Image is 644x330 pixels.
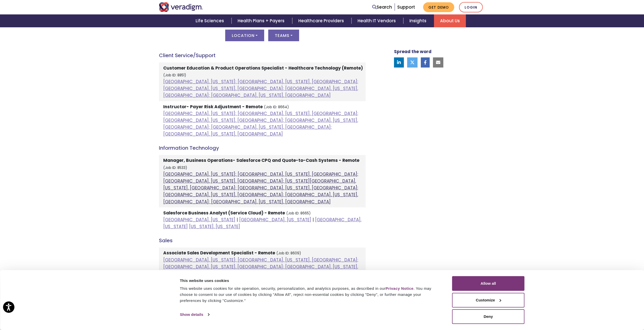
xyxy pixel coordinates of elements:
[403,14,434,27] a: Insights
[225,30,264,41] button: Location
[276,251,301,256] small: (Job ID: 8609)
[180,311,209,318] a: Show details
[452,293,525,307] button: Customize
[180,285,441,304] div: This website uses cookies for site operation, security, personalization, and analytics purposes, ...
[163,171,358,205] a: [GEOGRAPHIC_DATA], [US_STATE]; [GEOGRAPHIC_DATA], [US_STATE], [GEOGRAPHIC_DATA]; [GEOGRAPHIC_DATA...
[264,105,289,109] small: (Job ID: 8664)
[452,276,525,291] button: Allow all
[292,14,351,27] a: Healthcare Providers
[452,309,525,324] button: Deny
[163,104,263,110] strong: Instructor- Payer Risk Adjustment - Remote
[159,52,366,58] h4: Client Service/Support
[434,14,466,27] a: About Us
[372,4,392,11] a: Search
[268,30,299,41] button: Teams
[189,224,240,230] a: [US_STATE], [US_STATE]
[163,79,358,98] a: [GEOGRAPHIC_DATA], [US_STATE]; [GEOGRAPHIC_DATA], [US_STATE], [GEOGRAPHIC_DATA]; [GEOGRAPHIC_DATA...
[459,2,483,12] a: Login
[190,14,232,27] a: Life Sciences
[232,14,292,27] a: Health Plans + Payers
[351,14,403,27] a: Health IT Vendors
[159,145,366,151] h4: Information Technology
[159,2,203,12] img: Veradigm logo
[313,217,314,223] span: |
[237,217,238,223] span: |
[394,49,431,55] strong: Spread the word
[423,2,454,12] a: Get Demo
[163,165,187,170] small: (Job ID: 8533)
[180,278,441,284] div: This website uses cookies
[163,65,363,71] strong: Customer Education & Product Operations Specialist - Healthcare Technology (Remote)
[286,211,311,216] small: (Job ID: 8665)
[163,210,285,216] strong: Salesforce Business Analyst (Service Cloud) - Remote
[163,111,358,137] a: [GEOGRAPHIC_DATA], [US_STATE]; [GEOGRAPHIC_DATA], [US_STATE], [GEOGRAPHIC_DATA]; [GEOGRAPHIC_DATA...
[397,4,415,10] a: Support
[163,257,358,284] a: [GEOGRAPHIC_DATA], [US_STATE]; [GEOGRAPHIC_DATA], [US_STATE], [GEOGRAPHIC_DATA]; [GEOGRAPHIC_DATA...
[163,250,275,256] strong: Associate Sales Development Specialist - Remote
[159,237,366,244] h4: Sales
[239,217,311,223] a: [GEOGRAPHIC_DATA], [US_STATE]
[163,157,359,163] strong: Manager, Business Operations- Salesforce CPQ and Quote-to-Cash Systems - Remote
[386,286,413,291] a: Privacy Notice
[163,217,235,223] a: [GEOGRAPHIC_DATA], [US_STATE]
[163,73,186,78] small: (Job ID: 8851)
